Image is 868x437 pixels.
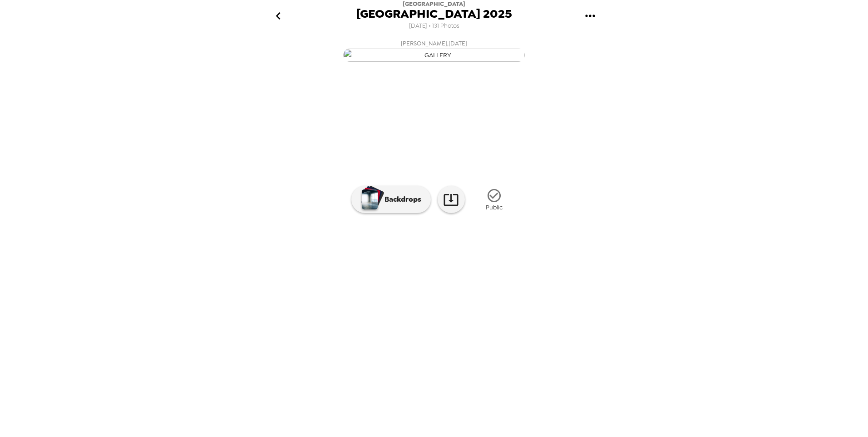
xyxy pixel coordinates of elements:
[343,49,525,62] img: gallery
[409,20,459,32] span: [DATE] • 131 Photos
[547,247,616,294] img: gallery
[473,247,542,294] img: gallery
[401,38,467,49] span: [PERSON_NAME] , [DATE]
[575,1,605,31] button: gallery menu
[472,183,517,217] button: Public
[351,186,431,213] button: Backdrops
[486,204,503,211] span: Public
[252,35,616,65] button: [PERSON_NAME],[DATE]
[380,194,421,205] p: Backdrops
[263,1,293,31] button: go back
[356,8,512,20] span: [GEOGRAPHIC_DATA] 2025
[399,247,469,294] img: gallery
